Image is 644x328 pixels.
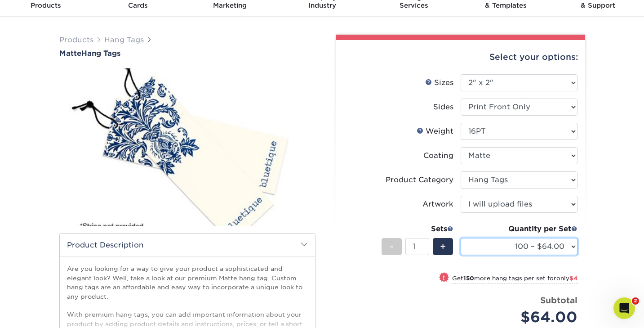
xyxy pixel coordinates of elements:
[422,199,453,210] div: Artwork
[632,297,639,305] span: 2
[59,58,315,236] img: Matte 01
[452,275,577,284] small: Get more hang tags per set for
[104,36,144,44] a: Hang Tags
[390,240,394,253] span: -
[425,77,453,88] div: Sizes
[443,273,445,283] span: !
[423,150,453,161] div: Coating
[2,301,76,325] iframe: Google Customer Reviews
[60,234,315,256] h2: Product Description
[343,40,578,74] div: Select your options:
[382,224,453,234] div: Sets
[59,36,93,44] a: Products
[59,49,315,58] h1: Hang Tags
[613,297,635,319] iframe: Intercom live chat
[440,240,446,253] span: +
[386,175,453,185] div: Product Category
[461,224,577,234] div: Quantity per Set
[59,49,81,58] span: Matte
[467,306,577,328] div: $64.00
[59,49,315,58] a: MatteHang Tags
[540,295,577,305] strong: Subtotal
[569,275,577,282] span: $4
[417,126,453,137] div: Weight
[463,275,474,282] strong: 150
[433,102,453,112] div: Sides
[556,275,577,282] span: only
